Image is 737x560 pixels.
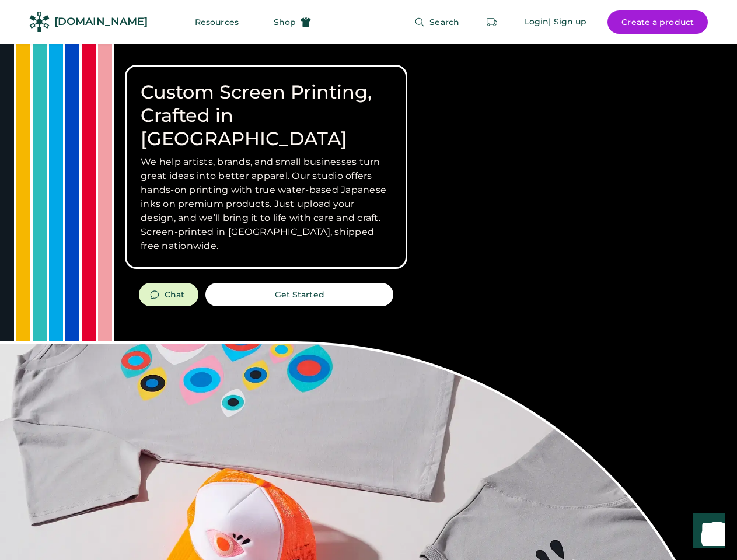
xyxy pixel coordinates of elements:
div: | Sign up [549,16,586,28]
div: Login [525,16,549,28]
span: Shop [274,18,296,26]
button: Get Started [205,283,393,306]
h1: Custom Screen Printing, Crafted in [GEOGRAPHIC_DATA] [141,80,392,150]
img: Rendered Logo - Screens [29,12,50,32]
iframe: Front Chat [682,508,732,558]
div: [DOMAIN_NAME] [54,15,148,29]
button: Retrieve an order [480,10,504,34]
button: Shop [260,10,325,34]
button: Search [400,10,473,34]
button: Resources [181,10,253,34]
button: Create a product [607,10,708,34]
button: Chat [139,283,198,306]
span: Search [429,18,459,26]
h3: We help artists, brands, and small businesses turn great ideas into better apparel. Our studio of... [141,155,392,253]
